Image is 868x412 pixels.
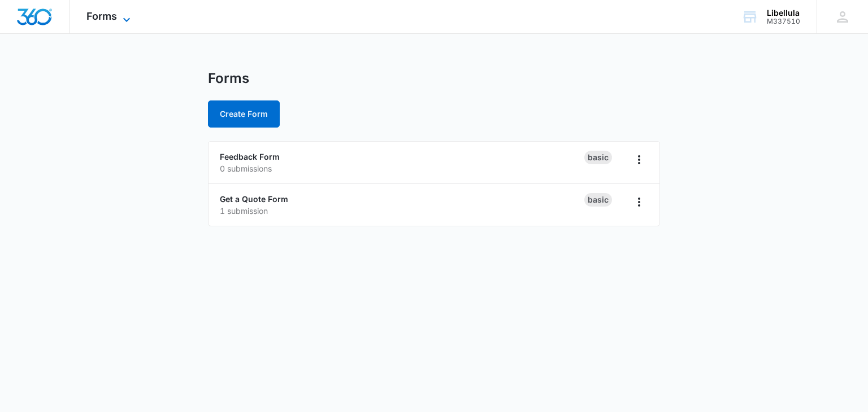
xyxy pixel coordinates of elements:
[220,163,584,174] p: 0 submissions
[584,151,612,164] div: Basic
[220,194,288,204] a: Get a Quote Form
[220,205,584,217] p: 1 submission
[767,17,800,25] div: account id
[220,152,280,161] a: Feedback Form
[208,100,280,128] button: Create Form
[630,193,648,211] button: Overflow Menu
[767,8,800,17] div: account name
[86,10,117,22] span: Forms
[630,151,648,169] button: Overflow Menu
[584,193,612,207] div: Basic
[208,70,249,87] h1: Forms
